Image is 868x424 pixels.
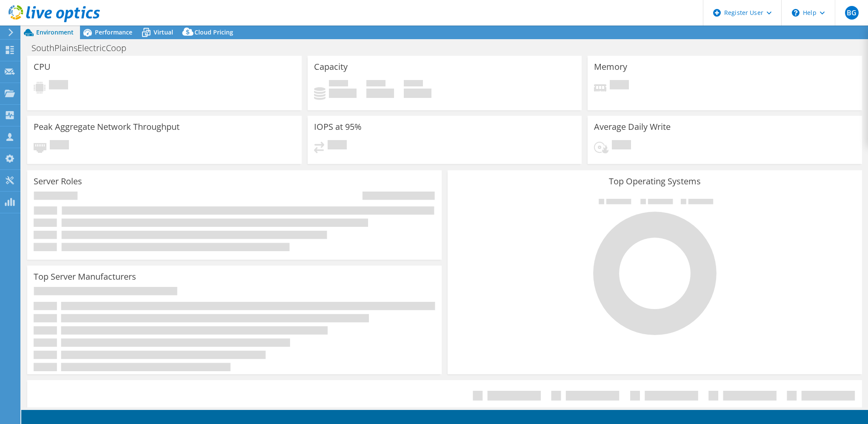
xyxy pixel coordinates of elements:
h3: Peak Aggregate Network Throughput [34,122,180,132]
h3: Top Server Manufacturers [34,272,136,281]
span: Pending [50,140,69,152]
h3: Average Daily Write [594,122,671,132]
h3: IOPS at 95% [314,122,362,132]
span: Total [404,80,423,89]
span: Pending [612,140,631,152]
h3: Top Operating Systems [454,177,856,186]
h3: CPU [34,62,51,72]
h3: Capacity [314,62,348,72]
h4: 0 GiB [329,89,357,98]
h4: 0 GiB [366,89,394,98]
h1: SouthPlainsElectricCoop [28,43,140,53]
svg: \n [792,9,799,17]
span: Performance [95,28,132,36]
span: Used [329,80,348,89]
span: BG [845,6,859,20]
h4: 0 GiB [404,89,431,98]
span: Pending [610,80,629,92]
span: Pending [49,80,68,92]
h3: Server Roles [34,177,82,186]
span: Free [366,80,385,89]
span: Environment [36,28,74,36]
span: Cloud Pricing [194,28,233,36]
span: Virtual [154,28,173,36]
h3: Memory [594,62,627,72]
span: Pending [328,140,347,152]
